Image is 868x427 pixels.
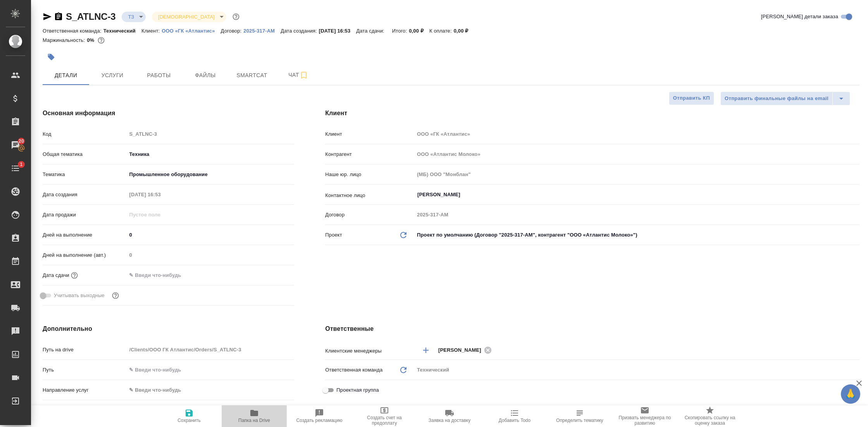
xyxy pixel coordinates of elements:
[126,364,294,375] input: ✎ Введи что-нибудь
[617,415,673,426] span: Призвать менеджера по развитию
[43,346,126,354] p: Путь на drive
[673,94,710,103] span: Отправить КП
[156,14,217,20] button: [DEMOGRAPHIC_DATA]
[280,70,317,80] span: Чат
[414,209,859,220] input: Пустое поле
[14,137,29,145] span: 20
[547,405,612,427] button: Определить тематику
[392,28,409,34] p: Итого:
[356,28,386,34] p: Дата сдачи:
[222,405,287,427] button: Папка на Drive
[43,386,126,394] p: Направление услуг
[43,324,294,334] h4: Дополнительно
[43,171,126,178] p: Тематика
[720,92,833,105] button: Отправить финальные файлы на email
[162,27,220,34] a: ООО «ГК «Атлантис»
[325,366,382,374] p: Ответственная команда
[243,27,281,34] a: 2025-317-АМ
[47,71,84,80] span: Детали
[417,341,435,360] button: Добавить менеджера
[43,12,52,21] button: Скопировать ссылку для ЯМессенджера
[325,347,414,355] p: Клиентские менеджеры
[96,35,106,45] button: 0.00 RUB;
[187,71,224,80] span: Файлы
[841,384,860,404] button: 🙏
[612,405,677,427] button: Призвать менеджера по развитию
[126,229,294,240] input: ✎ Введи что-нибудь
[429,28,454,34] p: К оплате:
[336,386,379,394] span: Проектная группа
[296,418,343,423] span: Создать рекламацию
[129,386,285,394] div: ✎ Введи что-нибудь
[325,109,859,118] h4: Клиент
[482,405,547,427] button: Добавить Todo
[855,349,857,351] button: Open
[43,271,69,279] p: Дата сдачи
[231,12,241,22] button: Доп статусы указывают на важность/срочность заказа
[319,28,356,34] p: [DATE] 16:53
[414,128,859,140] input: Пустое поле
[110,290,121,301] button: Выбери, если сб и вс нужно считать рабочими днями для выполнения заказа.
[141,28,162,34] p: Клиент:
[325,192,414,199] p: Контактное лицо
[233,71,270,80] span: Smartcat
[325,405,414,412] p: Проектный менеджер
[325,171,414,178] p: Наше юр. лицо
[43,150,126,158] p: Общая тематика
[438,345,494,355] div: [PERSON_NAME]
[499,418,530,423] span: Добавить Todo
[281,28,319,34] p: Дата создания:
[54,292,105,299] span: Учитывать выходные
[177,418,201,423] span: Сохранить
[238,418,270,423] span: Папка на Drive
[126,209,194,220] input: Пустое поле
[43,37,87,43] p: Маржинальность:
[69,270,79,280] button: Если добавить услуги и заполнить их объемом, то дата рассчитается автоматически
[2,135,29,155] a: 20
[140,71,177,80] span: Работы
[855,194,857,195] button: Open
[43,211,126,219] p: Дата продажи
[126,128,294,140] input: Пустое поле
[325,130,414,138] p: Клиент
[325,211,414,219] p: Договор
[126,189,194,200] input: Пустое поле
[356,415,412,426] span: Создать счет на предоплату
[414,169,859,180] input: Пустое поле
[414,228,859,242] div: Проект по умолчанию (Договор "2025-317-АМ", контрагент "ООО «Атлантис Молоко»")
[429,418,470,423] span: Заявка на доставку
[844,386,857,402] span: 🙏
[126,405,294,416] input: ✎ Введи что-нибудь
[438,346,486,354] span: [PERSON_NAME]
[725,94,828,103] span: Отправить финальные файлы на email
[43,28,103,34] p: Ответственная команда:
[299,71,308,80] svg: Подписаться
[417,405,482,427] button: Заявка на доставку
[669,92,714,105] button: Отправить КП
[43,231,126,239] p: Дней на выполнение
[43,130,126,138] p: Код
[287,405,352,427] button: Создать рекламацию
[454,28,474,34] p: 0,00 ₽
[2,159,29,178] a: 1
[325,324,859,334] h4: Ответственные
[126,168,294,181] div: Промышленное оборудование
[66,11,115,22] a: S_ATLNC-3
[87,37,96,43] p: 0%
[126,14,136,20] button: ТЗ
[409,28,429,34] p: 0,00 ₽
[417,403,831,412] input: ✎ Введи что-нибудь
[43,109,294,118] h4: Основная информация
[43,251,126,259] p: Дней на выполнение (авт.)
[243,28,281,34] p: 2025-317-АМ
[152,12,226,22] div: ТЗ
[414,363,859,377] div: Технический
[221,28,244,34] p: Договор:
[126,249,294,261] input: Пустое поле
[682,415,738,426] span: Скопировать ссылку на оценку заказа
[43,48,60,66] button: Добавить тэг
[162,28,220,34] p: ООО «ГК «Атлантис»
[126,270,194,281] input: ✎ Введи что-нибудь
[126,344,294,355] input: Пустое поле
[126,148,294,161] div: Техника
